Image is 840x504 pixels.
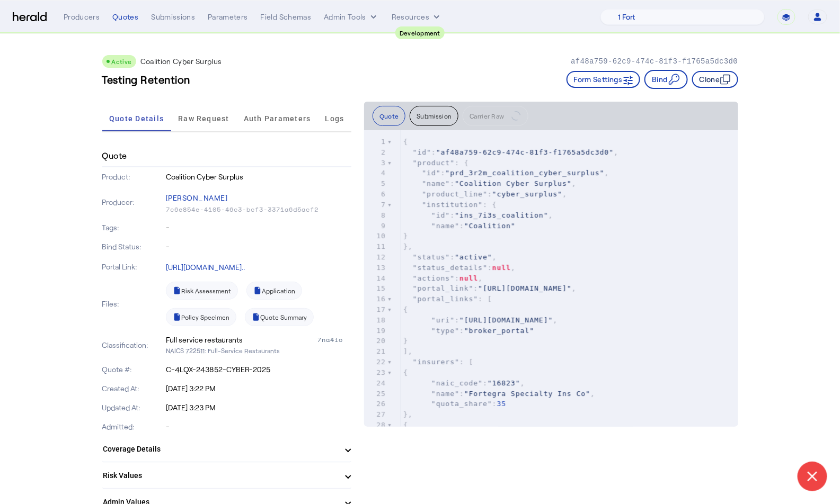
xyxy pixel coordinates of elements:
span: : , [403,316,558,324]
span: "product" [413,159,455,167]
span: Logs [325,115,344,122]
div: 23 [364,367,387,378]
span: : , [403,379,525,387]
span: "status_details" [413,264,488,272]
span: "name" [431,390,459,398]
div: 7na4io [317,335,351,345]
div: 19 [364,326,387,336]
p: Classification: [102,340,164,350]
span: Carrier Raw [470,113,504,119]
div: 22 [364,357,387,367]
div: 5 [364,178,387,189]
div: 9 [364,221,387,231]
span: : [403,222,516,230]
p: Coalition Cyber Surplus [166,172,351,182]
div: Full service restaurants [166,335,243,345]
div: 24 [364,378,387,389]
p: Producer: [102,197,164,208]
span: : [403,400,506,408]
span: : , [403,264,516,272]
p: [DATE] 3:22 PM [166,383,351,394]
p: - [166,222,351,233]
span: } [403,232,408,240]
h4: Quote [102,149,127,162]
p: - [166,241,351,252]
div: Parameters [208,12,248,22]
p: - [166,421,351,432]
h3: Testing Retention [102,72,191,87]
span: { [403,368,408,376]
span: }, [403,242,413,250]
div: 15 [364,283,387,294]
div: 17 [364,304,387,315]
div: Producers [64,12,100,22]
span: : , [403,148,618,156]
span: Quote Details [109,115,164,122]
span: }, [403,410,413,418]
p: 7c6e854e-4105-46c3-bcf3-3371a6d5acf2 [166,205,351,214]
div: 12 [364,252,387,263]
div: Submissions [151,12,195,22]
p: Quote #: [102,364,164,375]
button: Clone [692,71,738,88]
span: "naic_code" [431,379,483,387]
span: null [492,264,511,272]
span: : [ [403,358,474,366]
span: "[URL][DOMAIN_NAME]" [478,284,572,292]
span: "name" [422,179,450,187]
div: 2 [364,147,387,158]
p: Portal Link: [102,262,164,272]
button: Bind [644,70,687,89]
a: [URL][DOMAIN_NAME].. [166,263,245,272]
div: 21 [364,346,387,357]
div: 11 [364,241,387,252]
p: Bind Status: [102,241,164,252]
button: Carrier Raw [463,106,528,126]
p: C-4LQX-243852-CYBER-2025 [166,364,351,375]
span: "id" [422,169,440,177]
div: 13 [364,263,387,273]
span: : , [403,190,567,198]
p: Coalition Cyber Surplus [140,56,222,67]
span: "quota_share" [431,400,492,408]
div: 8 [364,210,387,221]
div: 28 [364,420,387,430]
span: 35 [497,400,506,408]
mat-panel-title: Risk Values [103,470,338,481]
span: "Fortegra Specialty Ins Co" [464,390,590,398]
span: "Coalition" [464,222,516,230]
span: "prd_3r2m_coalition_cyber_surplus" [445,169,604,177]
span: : { [403,159,469,167]
span: Raw Request [178,115,229,122]
span: "insurers" [413,358,459,366]
div: 14 [364,273,387,284]
a: Quote Summary [245,308,314,326]
p: [PERSON_NAME] [166,191,351,205]
div: 25 [364,389,387,399]
div: 27 [364,409,387,420]
span: : , [403,169,609,177]
span: { [403,421,408,429]
div: 18 [364,315,387,326]
span: "name" [431,222,459,230]
span: "type" [431,327,459,335]
div: 26 [364,399,387,409]
div: 20 [364,336,387,346]
span: "af48a759-62c9-474c-81f3-f1765a5dc3d0" [436,148,614,156]
span: "16823" [488,379,520,387]
span: : { [403,201,497,209]
p: Updated At: [102,402,164,413]
p: Created At: [102,383,164,394]
div: 3 [364,158,387,168]
span: : [ [403,295,492,303]
div: 7 [364,200,387,210]
span: "cyber_surplus" [492,190,562,198]
span: "active" [455,253,492,261]
a: Policy Specimen [166,308,236,326]
span: : , [403,179,577,187]
div: 10 [364,231,387,241]
p: Product: [102,172,164,182]
span: "broker_portal" [464,327,534,335]
p: Admitted: [102,421,164,432]
span: "Coalition Cyber Surplus" [455,179,572,187]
